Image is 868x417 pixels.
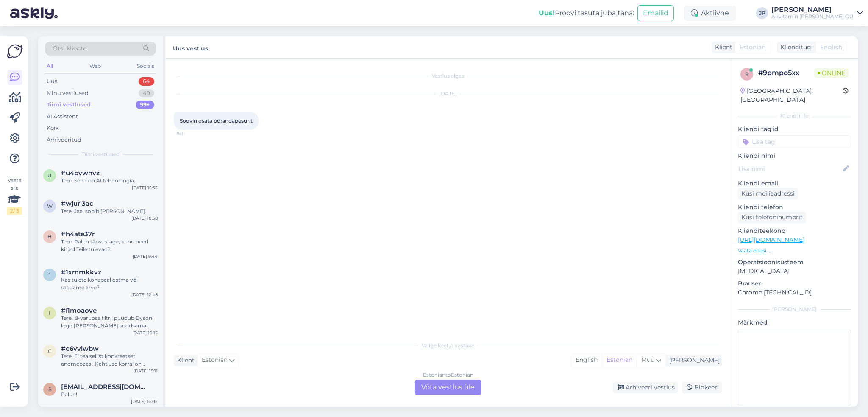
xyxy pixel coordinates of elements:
div: AI Assistent [47,112,78,121]
span: #u4pvwhvz [61,169,100,177]
p: Kliendi telefon [738,203,851,212]
div: Tiimi vestlused [47,101,91,109]
div: [PERSON_NAME] [738,305,851,313]
div: JP [756,7,768,19]
div: [DATE] 12:48 [131,291,158,298]
span: #1xmmkkvz [61,269,101,276]
span: u [47,172,52,179]
div: Võta vestlus üle [415,380,481,395]
span: #wjurl3ac [61,200,93,207]
span: sanderlaas37@gmail.com [61,383,149,391]
div: Web [88,61,103,72]
span: Estonian [202,355,228,365]
div: [DATE] 14:02 [131,398,158,405]
span: Tiimi vestlused [82,151,120,158]
div: [DATE] 10:15 [132,330,158,336]
div: Aktiivne [684,6,736,21]
div: [GEOGRAPHIC_DATA], [GEOGRAPHIC_DATA] [740,87,843,104]
div: [DATE] 15:35 [132,185,158,191]
div: 99+ [136,101,154,109]
div: Kõik [47,124,59,132]
p: Klienditeekond [738,227,851,235]
span: English [820,43,842,52]
span: #c6vvlwbw [61,345,99,353]
div: Küsi telefoninumbrit [738,212,806,223]
div: Vaata siia [7,176,22,215]
span: 9 [746,71,748,77]
div: [PERSON_NAME] [771,6,854,13]
span: s [48,386,51,392]
div: Tere. B-varuosa filtril puudub Dysoni logo [PERSON_NAME] soodsama hinnaga. [61,314,158,330]
div: Airvitamin [PERSON_NAME] OÜ [771,13,854,20]
div: [PERSON_NAME] [666,356,720,365]
div: [DATE] 15:11 [134,368,158,374]
div: Proovi tasuta juba täna: [539,8,634,18]
p: Märkmed [738,318,851,327]
div: Minu vestlused [47,89,89,98]
input: Lisa tag [738,135,851,148]
div: Küsi meiliaadressi [738,188,798,199]
div: Tere. Ei tea sellist konkreetset andmebaasi. Kahtluse korral on võimalik võrrelda originaaltootega. [61,353,158,368]
p: Chrome [TECHNICAL_ID] [738,288,851,297]
div: Estonian to Estonian [423,371,473,379]
div: Blokeeri [682,382,722,393]
input: Lisa nimi [738,164,841,174]
span: c [48,348,52,354]
div: [DATE] 10:58 [131,215,158,221]
div: Tere. Sellel on AI tehnoloogia. [61,177,158,185]
span: h [47,233,52,240]
span: #i1moaove [61,307,97,314]
span: Soovin osata põrandapesurit [180,118,253,124]
a: [PERSON_NAME]Airvitamin [PERSON_NAME] OÜ [771,6,863,20]
b: Uus! [539,9,555,17]
div: Kliendi info [738,112,851,120]
div: Tere. Jaa, sobib [PERSON_NAME]. [61,207,158,215]
span: Muu [641,356,654,364]
div: Valige keel ja vastake [174,342,722,350]
div: Vestlus algas [174,72,722,80]
div: All [45,61,55,72]
label: Uus vestlus [173,42,208,53]
div: English [571,354,602,367]
p: Vaata edasi ... [738,247,851,255]
div: Klient [712,43,732,52]
div: Arhiveeritud [47,136,81,144]
div: Uus [47,77,57,86]
p: Kliendi tag'id [738,125,851,134]
div: [DATE] [174,90,722,98]
div: Socials [135,61,156,72]
p: Kliendi nimi [738,151,851,160]
span: Estonian [740,43,765,52]
div: Estonian [602,354,637,367]
span: Otsi kliente [53,44,86,53]
p: Operatsioonisüsteem [738,258,851,267]
div: Klient [174,356,195,365]
span: 1 [49,271,50,278]
div: [DATE] 9:44 [133,253,158,260]
p: [MEDICAL_DATA] [738,267,851,276]
div: Tere. Palun täpsustage, kuhu need kirjad Teile tulevad? [61,238,158,253]
div: 49 [139,89,154,98]
a: [URL][DOMAIN_NAME] [738,236,804,243]
div: Palun! [61,391,158,398]
span: i [49,310,50,316]
p: Brauser [738,279,851,288]
span: Online [814,68,849,78]
div: Kas tulete kohapeal ostma või saadame arve? [61,276,158,291]
p: Kliendi email [738,179,851,188]
div: Arhiveeri vestlus [613,382,678,393]
span: w [47,203,53,209]
span: #h4ate37r [61,230,95,238]
span: 16:11 [176,130,208,137]
div: # 9pmpo5xx [758,68,814,78]
button: Emailid [637,5,674,21]
div: 64 [139,77,154,86]
img: Askly Logo [7,43,23,59]
div: 2 / 3 [7,207,22,215]
div: Klienditugi [777,43,813,52]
